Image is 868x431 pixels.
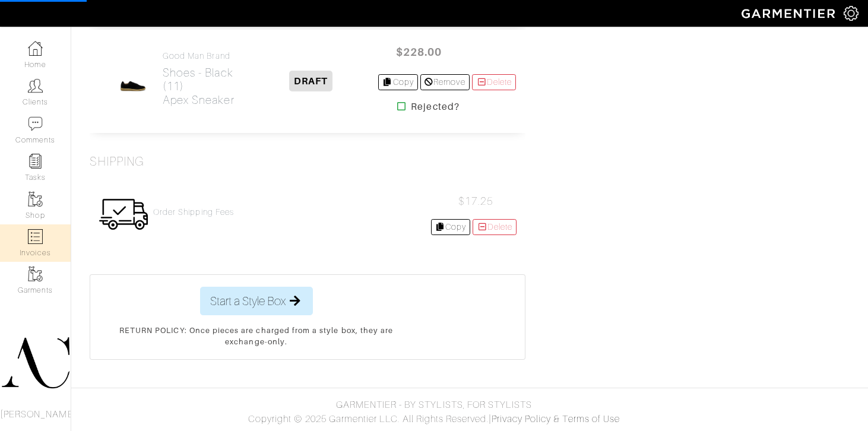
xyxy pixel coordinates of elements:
[472,74,516,90] a: Delete
[378,74,418,90] a: Copy
[28,154,43,169] img: reminder-icon-8004d30b9f0a5d33ae49ab947aed9ed385cf756f9e5892f1edd6e32f2345188e.png
[210,292,286,310] span: Start a Style Box
[112,325,401,347] p: RETURN POLICY: Once pieces are charged from a style box, they are exchange-only.
[200,287,313,315] button: Start a Style Box
[492,414,620,424] a: Privacy Policy & Terms of Use
[844,6,859,21] img: gear-icon-white-bd11855cb880d31180b6d7d6211b90ccbf57a29d726f0c71d8c61bd08dd39cc2.png
[118,56,148,106] img: WaRkmy4NTPgqiV81cLamhw4S
[28,267,43,281] img: garments-icon-b7da505a4dc4fd61783c78ac3ca0ef83fa9d6f193b1c9dc38574b1d14d53ca28.png
[28,78,43,93] img: clients-icon-6bae9207a08558b7cb47a8932f037763ab4055f8c8b6bfacd5dc20c3e0201464.png
[431,219,471,235] a: Copy
[248,414,489,424] span: Copyright © 2025 Garmentier LLC. All Rights Reserved.
[90,154,144,169] h3: Shipping
[411,100,459,114] strong: Rejected?
[28,229,43,244] img: orders-icon-0abe47150d42831381b5fb84f609e132dff9fe21cb692f30cb5eec754e2cba89.png
[383,39,454,65] span: $228.00
[736,3,844,24] img: garmentier-logo-header-white-b43fb05a5012e4ada735d5af1a66efaba907eab6374d6393d1fbf88cb4ef424d.png
[420,74,470,90] a: Remove
[473,219,517,235] a: Delete
[163,51,243,61] h4: Good Man Brand
[28,41,43,56] img: dashboard-icon-dbcd8f5a0b271acd01030246c82b418ddd0df26cd7fceb0bd07c9910d44c42f6.png
[458,195,493,207] span: $17.25
[99,189,148,239] img: Womens_Shipping-0f0746b93696673c4592444dca31ff67b5a305f4a045d2d6c16441254fff223c.png
[28,192,43,207] img: garments-icon-b7da505a4dc4fd61783c78ac3ca0ef83fa9d6f193b1c9dc38574b1d14d53ca28.png
[163,66,243,107] h2: Shoes - Black (11) Apex Sneaker
[163,51,243,107] a: Good Man Brand Shoes - Black (11)Apex Sneaker
[28,116,43,131] img: comment-icon-a0a6a9ef722e966f86d9cbdc48e553b5cf19dbc54f86b18d962a5391bc8f6eb6.png
[153,207,234,217] a: Order Shipping Fees
[289,71,332,91] span: DRAFT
